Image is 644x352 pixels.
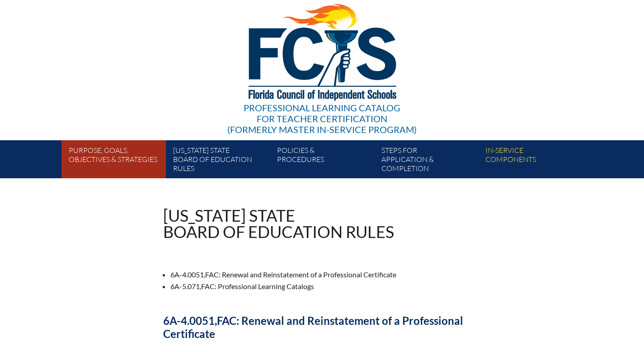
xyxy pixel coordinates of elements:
[169,144,273,178] a: [US_STATE] StateBoard of Education rules
[170,281,481,292] li: 6A-5.071, : Professional Learning Catalogs
[273,144,377,178] a: Policies &Procedures
[163,207,394,240] h1: [US_STATE] State Board of Education rules
[257,113,387,124] span: for Teacher Certification
[201,282,215,290] span: FAC
[170,269,481,281] li: 6A-4.0051, : Renewal and Reinstatement of a Professional Certificate
[482,144,586,178] a: In-servicecomponents
[158,310,487,344] a: 6A-4.0051,FAC: Renewal and Reinstatement of a Professional Certificate
[205,270,219,279] span: FAC
[378,144,482,178] a: Steps forapplication & completion
[217,314,236,327] span: FAC
[65,144,169,178] a: Purpose, goals,objectives & strategies
[227,102,417,135] div: Professional Learning Catalog (formerly Master In-service Program)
